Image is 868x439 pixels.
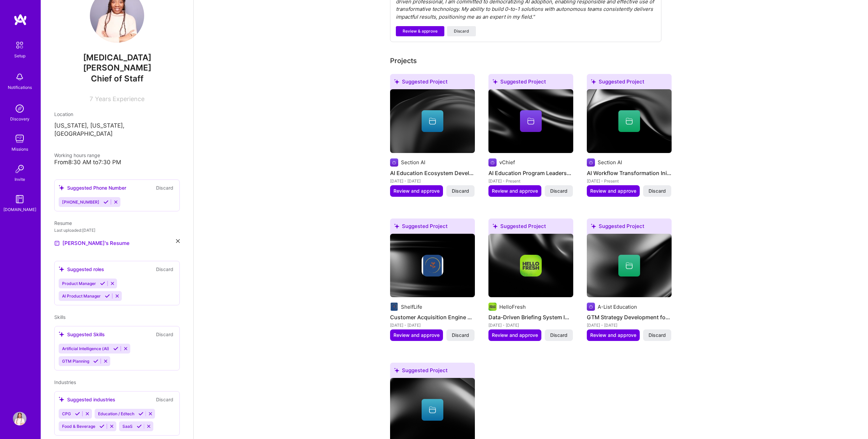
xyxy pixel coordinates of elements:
[390,218,475,236] div: Suggested Project
[403,28,438,34] span: Review & approve
[587,329,640,341] button: Review and approve
[492,332,538,339] span: Review and approve
[59,266,64,272] i: icon SuggestedTeams
[499,303,526,310] div: HelloFresh
[492,188,538,194] span: Review and approve
[390,363,475,381] div: Suggested Project
[587,234,672,298] img: cover
[105,293,110,299] i: Accept
[154,265,175,273] button: Discard
[390,169,475,177] h4: AI Education Ecosystem Development
[545,185,573,197] button: Discard
[649,188,666,194] span: Discard
[54,239,130,247] a: [PERSON_NAME]'s Resume
[103,359,108,364] i: Reject
[59,397,64,402] i: icon SuggestedTeams
[54,53,180,73] span: [MEDICAL_DATA][PERSON_NAME]
[488,74,573,92] div: Suggested Project
[138,411,143,416] i: Accept
[488,89,573,153] img: cover
[110,281,115,286] i: Reject
[393,188,440,194] span: Review and approve
[98,411,134,416] span: Education / Edtech
[62,346,109,351] span: Artificial Intelligence (AI)
[75,411,80,416] i: Accept
[488,158,497,167] img: Company logo
[587,185,640,197] button: Review and approve
[550,332,567,339] span: Discard
[8,84,32,91] div: Notifications
[390,158,398,167] img: Company logo
[59,266,104,273] div: Suggested roles
[390,56,417,66] div: Add projects you've worked on
[12,146,28,153] div: Missions
[100,281,105,286] i: Accept
[598,303,637,310] div: A-List Education
[13,102,26,115] img: discovery
[154,184,175,192] button: Discard
[488,185,541,197] button: Review and approve
[587,322,672,329] div: [DATE] - [DATE]
[488,322,573,329] div: [DATE] - [DATE]
[13,162,26,176] img: Invite
[62,359,89,364] span: GTM Planning
[587,313,672,322] h4: GTM Strategy Development for Education Market
[10,115,30,122] div: Discovery
[390,185,443,197] button: Review and approve
[59,185,64,191] i: icon SuggestedTeams
[3,206,36,213] div: [DOMAIN_NAME]
[176,239,180,243] i: icon Close
[54,220,72,226] span: Resume
[54,152,100,158] span: Working hours range
[643,185,671,197] button: Discard
[454,28,469,34] span: Discard
[113,199,118,205] i: Reject
[390,177,475,185] div: [DATE] - [DATE]
[488,169,573,177] h4: AI Education Program Leadership
[396,26,444,36] button: Review & approve
[54,241,60,246] img: Resume
[493,79,498,84] i: icon SuggestedTeams
[590,188,636,194] span: Review and approve
[545,329,573,341] button: Discard
[13,38,27,52] img: setup
[390,234,475,298] img: cover
[401,303,422,310] div: ShelfLife
[649,332,666,339] span: Discard
[452,188,469,194] span: Discard
[146,424,151,429] i: Reject
[587,303,595,311] img: Company logo
[122,424,133,429] span: SaaS
[393,332,440,339] span: Review and approve
[59,396,115,403] div: Suggested industries
[123,346,128,351] i: Reject
[591,224,596,229] i: icon SuggestedTeams
[62,411,71,416] span: CPG
[643,329,671,341] button: Discard
[390,329,443,341] button: Review and approve
[447,26,476,36] button: Discard
[394,368,399,373] i: icon SuggestedTeams
[109,424,114,429] i: Reject
[137,424,142,429] i: Accept
[154,396,175,403] button: Discard
[54,379,76,385] span: Industries
[488,329,541,341] button: Review and approve
[591,79,596,84] i: icon SuggestedTeams
[11,412,28,425] a: User Avatar
[15,176,25,183] div: Invite
[488,303,497,311] img: Company logo
[488,234,573,298] img: cover
[54,227,180,234] div: Last uploaded: [DATE]
[446,329,475,341] button: Discard
[148,411,153,416] i: Reject
[90,95,93,102] span: 7
[390,322,475,329] div: [DATE] - [DATE]
[590,332,636,339] span: Review and approve
[54,314,65,320] span: Skills
[13,70,26,84] img: bell
[62,293,101,299] span: AI Product Manager
[390,303,398,311] img: Company logo
[99,424,104,429] i: Accept
[587,169,672,177] h4: AI Workflow Transformation Initiative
